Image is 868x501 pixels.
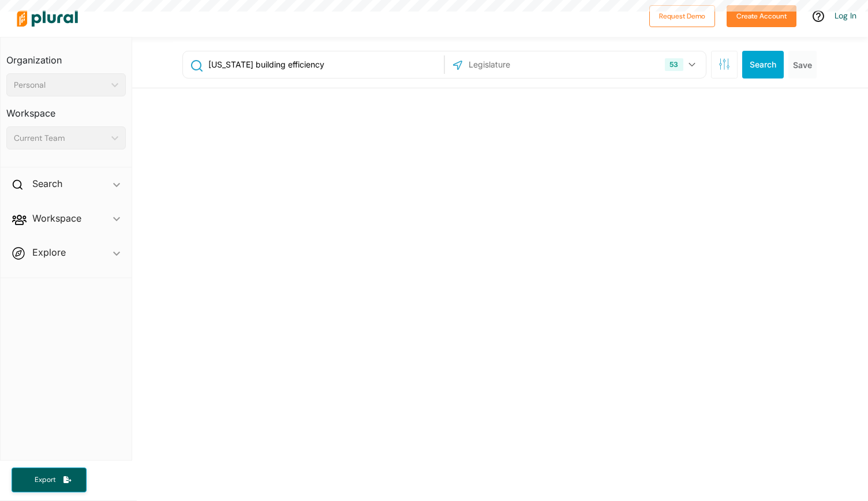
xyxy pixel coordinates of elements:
[467,54,591,76] input: Legislature
[12,468,87,492] button: Export
[719,58,730,68] span: Search Filters
[742,51,784,78] button: Search
[207,54,441,76] input: Enter keywords, bill # or legislator name
[660,54,702,76] button: 53
[727,5,796,27] button: Create Account
[649,9,715,21] a: Request Demo
[14,132,107,144] div: Current Team
[788,51,817,78] button: Save
[32,177,62,190] h2: Search
[727,9,796,21] a: Create Account
[665,58,683,71] div: 53
[835,10,856,21] a: Log In
[649,5,715,27] button: Request Demo
[6,43,126,69] h3: Organization
[6,96,126,122] h3: Workspace
[14,79,107,91] div: Personal
[27,475,63,485] span: Export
